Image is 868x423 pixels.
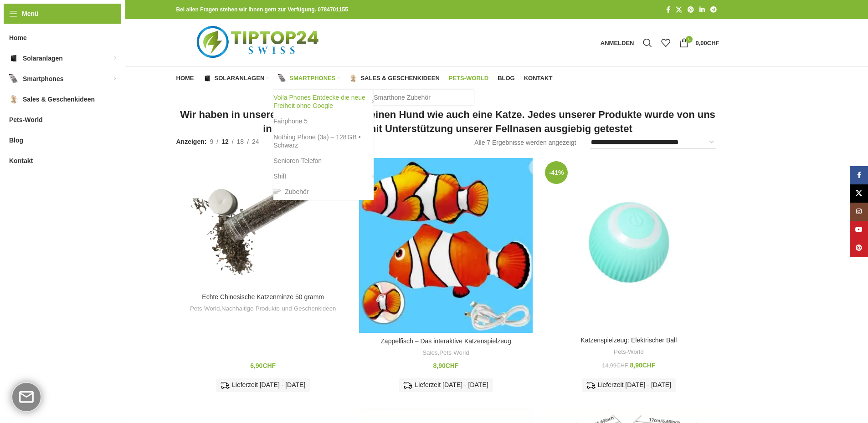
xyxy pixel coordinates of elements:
a: Instagram Social Link [850,203,868,221]
span: Sales & Geschenkideen [360,75,439,82]
a: Nothing Phone (3a) – 128 GB • Schwarz [273,129,374,153]
a: Pinterest Social Link [850,239,868,257]
a: Pets-World [190,305,220,313]
img: Sales & Geschenkideen [9,95,18,104]
a: Pets-World [439,349,469,357]
span: Home [176,75,194,82]
a: Katzenspielzeug: Elektrischer Ball [542,158,715,331]
a: Sales [422,349,437,357]
a: Anmelden [596,34,639,52]
a: Home [176,69,194,87]
a: X Social Link [673,4,685,16]
span: CHF [446,362,459,369]
img: Smartphones [9,74,18,83]
a: Pinterest Social Link [685,4,697,16]
div: , [181,305,345,313]
p: Alle 7 Ergebnisse werden angezeigt [474,138,576,148]
bdi: 0,00 [695,40,719,46]
a: Zappelfisch – Das interaktive Katzenspielzeug [380,337,511,345]
span: Kontakt [524,75,553,82]
a: Echte Chinesische Katzenminze 50 gramm [176,158,350,288]
span: Kontakt [9,153,33,169]
span: Solaranlagen [23,50,63,66]
span: -41% [545,161,568,184]
div: Hauptnavigation [172,69,557,87]
select: Shop-Reihenfolge [590,136,716,149]
div: Lieferzeit [DATE] - [DATE] [399,378,493,392]
img: Tiptop24 Nachhaltige & Faire Produkte [176,19,342,66]
a: Pets-World [449,69,488,87]
a: Blog [498,69,515,87]
a: Facebook Social Link [663,4,673,16]
span: CHF [642,362,656,369]
strong: Bei allen Fragen stehen wir Ihnen gern zur Verfügung. 0784701155 [176,6,348,13]
a: Volla Phones Entdecke die neue Freiheit ohne Google [273,90,374,113]
a: Sales & Geschenkideen [349,69,439,87]
a: 12 [218,137,232,147]
a: Fairphone 5 [273,113,374,129]
div: , [364,349,528,357]
a: Facebook Social Link [850,166,868,184]
span: Anzeigen [176,137,207,147]
a: Pets-World [614,348,644,357]
span: Blog [9,132,23,148]
span: Pets-World [449,75,488,82]
bdi: 6,90 [250,362,276,369]
a: Telegram Social Link [708,4,719,16]
a: Echte Chinesische Katzenminze 50 gramm [202,293,324,301]
a: YouTube Social Link [850,221,868,239]
a: Senioren-Telefon [273,153,374,168]
img: Smartphones [278,74,286,82]
div: Lieferzeit [DATE] - [DATE] [582,378,676,392]
img: Solaranlagen [203,74,211,82]
span: Blog [498,75,515,82]
div: Meine Wunschliste [657,34,675,52]
a: Nachhaltige-Produkte-und-Geschenkideen [221,305,336,313]
span: 12 [221,138,229,145]
a: 18 [234,137,247,147]
a: Suche [638,34,657,52]
a: Smarthone Zubehör [374,90,474,105]
span: Solaranlagen [215,75,265,82]
a: Zubehör [273,184,374,199]
span: CHF [616,362,628,369]
span: 9 [210,138,213,145]
img: Zubehör [273,188,282,196]
bdi: 8,90 [433,362,458,369]
a: 0 0,00CHF [675,34,724,52]
span: Menü [22,9,39,19]
span: 24 [252,138,259,145]
span: Pets-World [9,112,43,128]
span: CHF [707,40,719,46]
a: Shift [273,168,374,184]
a: Solaranlagen [203,69,269,87]
span: Smartphones [289,75,335,82]
span: CHF [262,362,276,369]
span: 18 [237,138,244,145]
img: Sales & Geschenkideen [349,74,357,82]
span: Smartphones [23,71,63,87]
bdi: 14,99 [602,362,628,369]
a: Kontakt [524,69,553,87]
a: X Social Link [850,184,868,203]
span: Home [9,30,27,46]
span: Anmelden [601,40,634,46]
a: Smartphones [278,69,340,87]
a: 24 [249,137,262,147]
div: Lieferzeit [DATE] - [DATE] [216,378,310,392]
bdi: 8,90 [630,362,655,369]
span: 0 [686,36,693,43]
a: Zappelfisch – Das interaktive Katzenspielzeug [359,158,533,333]
a: Katzenspielzeug: Elektrischer Ball [580,336,677,344]
a: Logo der Website [176,39,342,46]
h3: Wir haben in unserem Haushalt sowohl einen Hund wie auch eine Katze. Jedes unserer Produkte wurde... [176,108,719,136]
a: 9 [206,137,216,147]
img: Solaranlagen [9,54,18,63]
span: Sales & Geschenkideen [23,91,95,107]
a: LinkedIn Social Link [697,4,708,16]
